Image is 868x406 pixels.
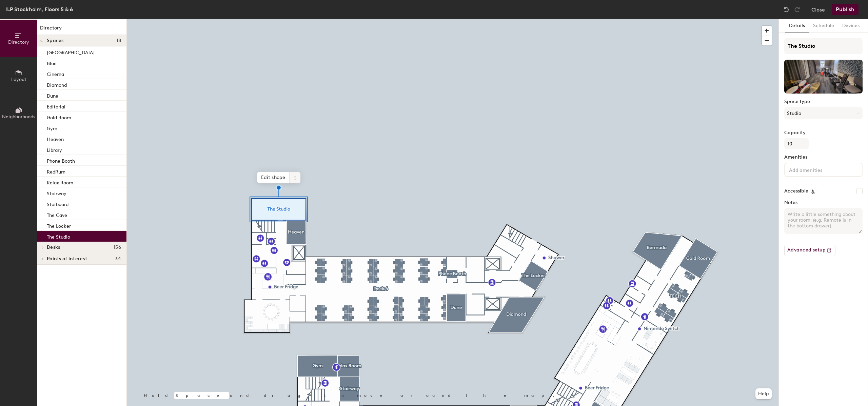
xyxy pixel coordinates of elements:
[47,38,64,43] span: Spaces
[832,4,859,15] button: Publish
[784,188,808,194] label: Accessible
[2,114,35,120] span: Neighborhoods
[47,178,73,186] p: Relax Room
[47,102,65,110] p: Editorial
[47,113,71,121] p: Gold Room
[794,6,801,13] img: Redo
[47,145,62,153] p: Library
[784,155,863,160] label: Amenities
[47,91,58,99] p: Dune
[785,19,809,33] button: Details
[47,124,57,131] p: Gym
[809,19,838,33] button: Schedule
[116,38,121,43] span: 18
[47,80,67,88] p: Diamond
[257,172,290,183] span: Edit shape
[784,99,863,104] label: Space type
[838,19,864,33] button: Devices
[755,388,772,399] button: Help
[47,48,95,56] p: [GEOGRAPHIC_DATA]
[811,4,825,15] button: Close
[784,107,863,119] button: Studio
[11,77,26,82] span: Layout
[784,245,835,256] button: Advanced setup
[47,256,87,262] span: Points of interest
[47,69,64,77] p: Cinema
[784,200,863,205] label: Notes
[47,135,64,142] p: Heaven
[47,245,60,250] span: Desks
[47,189,66,197] p: Stairway
[47,59,57,66] p: Blue
[783,6,790,13] img: Undo
[788,165,849,174] input: Add amenities
[47,210,67,218] p: The Cave
[47,232,70,240] p: The Studio
[5,5,73,14] div: ILP Stockholm, Floors 5 & 6
[115,256,121,262] span: 34
[784,130,863,136] label: Capacity
[47,156,75,164] p: Phone Booth
[114,245,121,250] span: 156
[8,39,29,45] span: Directory
[47,167,65,175] p: RedRum
[784,60,863,94] img: The space named The Studio
[37,24,126,35] h1: Directory
[47,221,71,229] p: The Locker
[47,200,68,207] p: Starboard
